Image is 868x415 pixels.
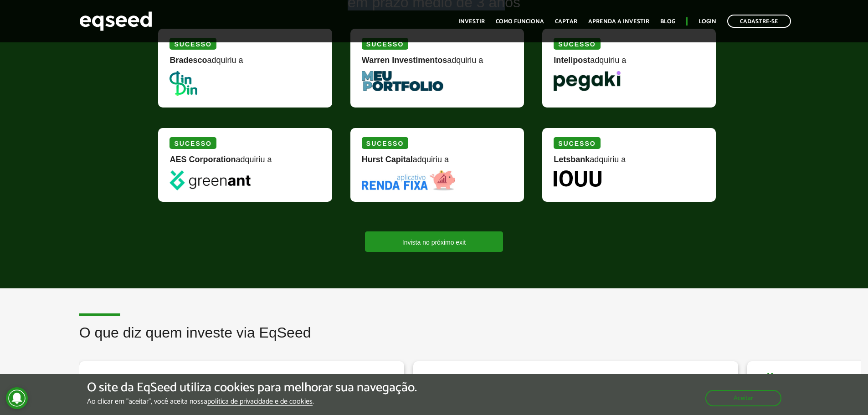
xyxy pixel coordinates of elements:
a: política de privacidade e de cookies [207,398,313,406]
a: Login [699,19,716,25]
strong: AES Corporation [169,155,236,164]
div: adquiriu a [362,155,513,170]
div: Sucesso [169,38,216,50]
strong: Bradesco [169,56,207,65]
h2: O que diz quem investe via EqSeed [79,325,861,354]
strong: Warren Investimentos [362,56,447,65]
span: “ [765,369,775,389]
img: greenant [169,170,250,190]
h5: O site da EqSeed utiliza cookies para melhorar sua navegação. [87,381,417,395]
div: adquiriu a [554,155,704,170]
strong: Letsbank [554,155,590,164]
img: Iouu [554,170,601,187]
div: adquiriu a [169,56,320,71]
strong: Intelipost [554,56,590,65]
img: EqSeed [79,9,152,33]
img: MeuPortfolio [362,71,443,91]
strong: Hurst Capital [362,155,413,164]
img: Renda Fixa [362,170,456,190]
a: Invista no próximo exit [365,231,503,252]
div: adquiriu a [362,56,513,71]
a: Captar [555,19,577,25]
a: Blog [660,19,675,25]
div: Sucesso [554,137,600,149]
p: Ao clicar em "aceitar", você aceita nossa . [87,397,417,406]
div: Sucesso [362,137,408,149]
div: Sucesso [554,38,600,50]
img: DinDin [169,71,197,96]
div: adquiriu a [169,155,320,170]
button: Aceitar [705,390,781,406]
img: Pegaki [554,71,621,91]
a: Investir [458,19,485,25]
a: Cadastre-se [727,15,791,28]
div: Sucesso [169,137,216,149]
a: Aprenda a investir [588,19,649,25]
a: Como funciona [496,19,544,25]
div: Sucesso [362,38,408,50]
div: adquiriu a [554,56,704,71]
